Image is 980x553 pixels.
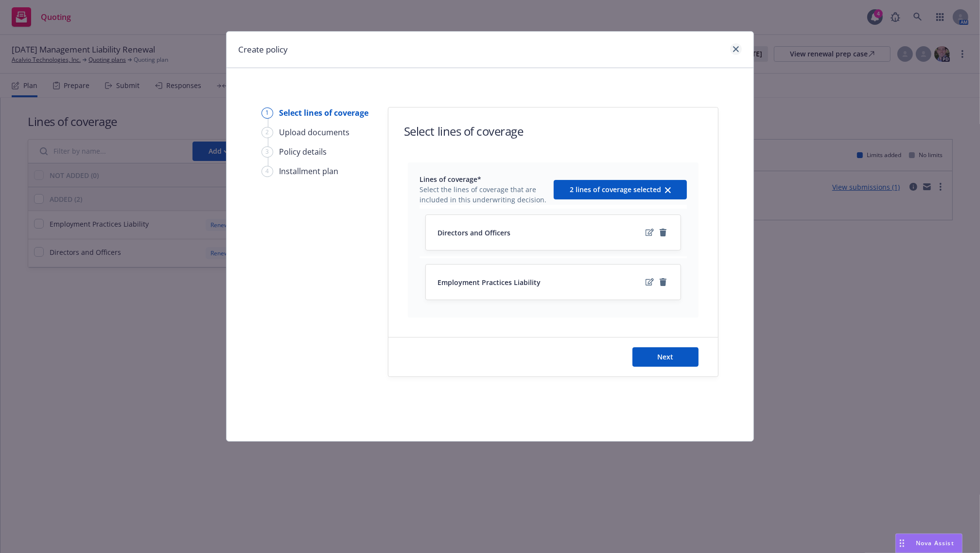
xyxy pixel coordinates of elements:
[238,43,288,56] h1: Create policy
[657,227,669,238] a: remove
[730,43,742,55] a: close
[665,187,671,193] svg: clear selection
[916,539,954,547] span: Nova Assist
[279,146,327,158] div: Policy details
[279,107,368,119] div: Select lines of coverage
[437,277,541,287] span: Employment Practices Liability
[896,534,908,553] div: Drag to move
[658,352,674,361] span: Next
[279,126,350,138] div: Upload documents
[554,180,687,199] button: 2 lines of coverage selectedclear selection
[262,127,273,138] div: 2
[420,184,548,205] span: Select the lines of coverage that are included in this underwriting decision.
[437,228,510,238] span: Directors and Officers
[895,534,962,553] button: Nova Assist
[262,166,273,177] div: 4
[279,165,338,177] div: Installment plan
[657,276,669,288] a: remove
[420,174,548,184] span: Lines of coverage*
[644,227,655,238] a: edit
[262,107,273,119] div: 1
[632,347,699,367] button: Next
[570,185,661,194] span: 2 lines of coverage selected
[262,146,273,158] div: 3
[644,276,655,288] a: edit
[404,123,523,139] h1: Select lines of coverage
